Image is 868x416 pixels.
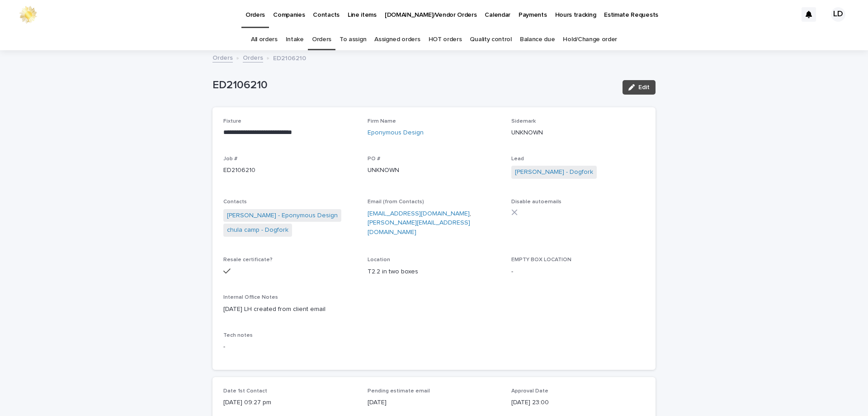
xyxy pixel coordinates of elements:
[223,156,237,162] span: Job #
[368,119,396,124] span: Firm Name
[563,29,617,50] a: Hold/Change order
[286,29,304,50] a: Intake
[511,267,645,277] p: -
[511,128,645,138] p: UNKNOWN
[368,166,501,175] p: UNKNOWN
[223,166,357,175] p: ED2106210
[470,29,511,50] a: Quality control
[368,199,424,205] span: Email (from Contacts)
[511,257,571,263] span: EMPTY BOX LOCATION
[223,257,273,263] span: Resale certificate?
[511,119,536,124] span: Sidemark
[511,398,645,407] p: [DATE] 23:00
[223,305,645,314] p: [DATE] LH created from client email
[831,7,845,22] div: LD
[212,79,615,92] p: ED2106210
[251,29,278,50] a: All orders
[368,209,501,237] p: ,
[227,225,288,235] a: chula camp - Dogfork
[368,267,501,277] p: T2.2 in two boxes
[340,29,366,50] a: To assign
[312,29,331,50] a: Orders
[511,388,548,394] span: Approval Date
[511,156,524,162] span: Lead
[638,84,650,91] span: Edit
[223,119,241,124] span: Fixture
[515,167,593,177] a: [PERSON_NAME] - Dogfork
[223,199,247,205] span: Contacts
[223,342,645,352] p: -
[212,52,233,62] a: Orders
[429,29,462,50] a: HOT orders
[368,220,470,235] a: [PERSON_NAME][EMAIL_ADDRESS][DOMAIN_NAME]
[368,257,390,263] span: Location
[368,398,501,407] p: [DATE]
[368,128,424,138] a: Eponymous Design
[520,29,555,50] a: Balance due
[511,199,561,205] span: Disable autoemails
[227,211,338,220] a: [PERSON_NAME] - Eponymous Design
[223,333,253,338] span: Tech notes
[368,388,430,394] span: Pending estimate email
[368,156,380,162] span: PO #
[374,29,420,50] a: Assigned orders
[18,5,38,24] img: 0ffKfDbyRa2Iv8hnaAqg
[273,53,306,62] p: ED2106210
[223,295,278,300] span: Internal Office Notes
[243,52,263,62] a: Orders
[223,398,357,407] p: [DATE] 09:27 pm
[623,80,656,95] button: Edit
[223,388,267,394] span: Date 1st Contact
[368,210,470,217] a: [EMAIL_ADDRESS][DOMAIN_NAME]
